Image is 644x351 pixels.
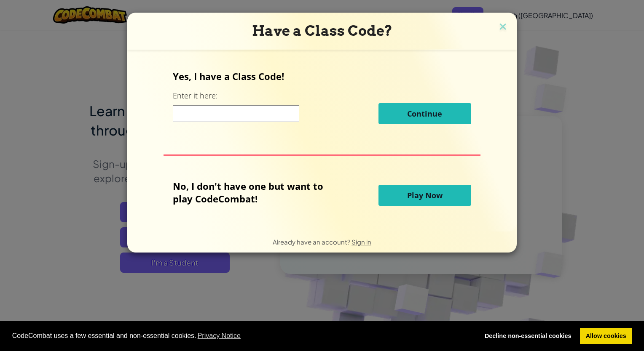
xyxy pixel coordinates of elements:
a: allow cookies [580,328,632,345]
span: Play Now [407,190,443,200]
span: Already have an account? [273,238,352,246]
a: deny cookies [479,328,577,345]
span: Have a Class Code? [252,22,392,39]
a: learn more about cookies [196,330,242,342]
p: No, I don't have one but want to play CodeCombat! [173,180,336,205]
label: Enter it here: [173,90,217,101]
button: Play Now [378,185,471,206]
span: CodeCombat uses a few essential and non-essential cookies. [12,330,472,342]
img: close icon [497,21,508,34]
span: Continue [407,109,442,119]
button: Continue [378,103,471,124]
p: Yes, I have a Class Code! [173,70,471,82]
a: Sign in [352,238,371,246]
